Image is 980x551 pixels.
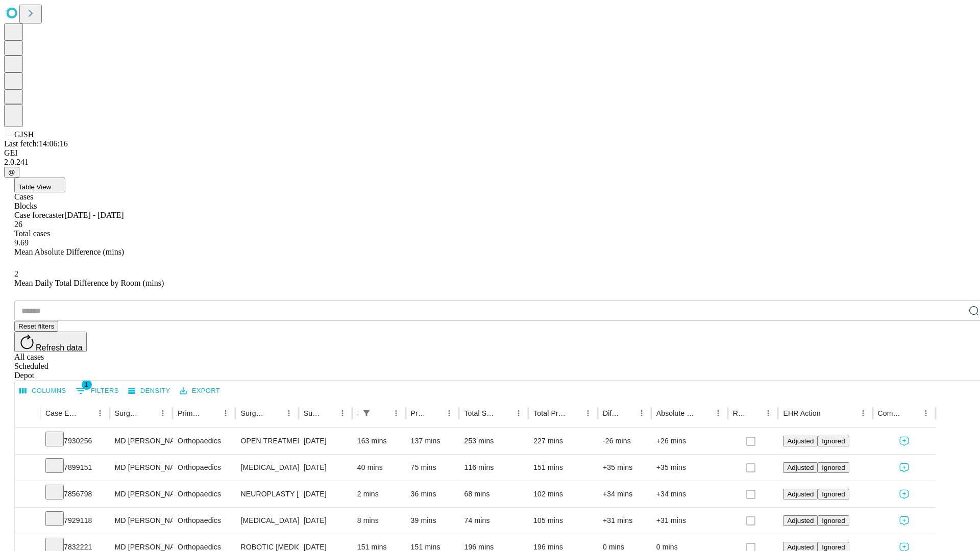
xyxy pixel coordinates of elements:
[20,486,35,504] button: Expand
[533,455,593,481] div: 151 mins
[178,428,230,454] div: Orthopaedics
[603,428,646,454] div: -26 mins
[357,409,358,417] div: Scheduled In Room Duration
[787,543,814,551] span: Adjusted
[115,508,167,534] div: MD [PERSON_NAME] [PERSON_NAME]
[411,428,454,454] div: 137 mins
[141,406,156,420] button: Sort
[822,406,836,420] button: Sort
[818,489,849,499] button: Ignored
[14,321,58,332] button: Reset filters
[878,409,903,417] div: Comments
[733,409,746,417] div: Resolved in EHR
[464,455,523,481] div: 116 mins
[533,508,593,534] div: 105 mins
[115,455,167,481] div: MD [PERSON_NAME] [PERSON_NAME]
[567,406,581,420] button: Sort
[240,455,293,481] div: [MEDICAL_DATA] MEDIAL OR LATERAL MENISCECTOMY
[45,409,78,417] div: Case Epic Id
[267,406,282,420] button: Sort
[240,409,266,417] div: Surgery Name
[14,130,34,139] span: GJSH
[240,481,293,507] div: NEUROPLASTY [MEDICAL_DATA] AT [GEOGRAPHIC_DATA]
[4,167,19,178] button: @
[178,508,230,534] div: Orthopaedics
[359,406,374,420] div: 1 active filter
[856,406,870,420] button: Menu
[115,481,167,507] div: MD [PERSON_NAME] [PERSON_NAME]
[18,183,51,191] span: Table View
[304,409,320,417] div: Surgery Date
[511,406,526,420] button: Menu
[783,489,818,499] button: Adjusted
[8,168,15,176] span: @
[178,481,230,507] div: Orthopaedics
[411,409,427,417] div: Predicted In Room Duration
[20,433,35,450] button: Expand
[335,406,350,420] button: Menu
[14,247,124,256] span: Mean Absolute Difference (mins)
[464,409,496,417] div: Total Scheduled Duration
[533,481,593,507] div: 102 mins
[822,543,845,551] span: Ignored
[14,220,22,229] span: 26
[656,428,723,454] div: +26 mins
[787,517,814,524] span: Adjusted
[14,229,50,238] span: Total cases
[533,409,566,417] div: Total Predicted Duration
[783,436,818,446] button: Adjusted
[428,406,442,420] button: Sort
[747,406,761,420] button: Sort
[14,332,87,352] button: Refresh data
[818,462,849,473] button: Ignored
[20,459,35,477] button: Expand
[218,406,233,420] button: Menu
[634,406,649,420] button: Menu
[304,481,347,507] div: [DATE]
[45,455,105,481] div: 7899151
[822,464,845,471] span: Ignored
[240,428,293,454] div: OPEN TREATMENT [MEDICAL_DATA]
[761,406,775,420] button: Menu
[822,437,845,445] span: Ignored
[620,406,634,420] button: Sort
[697,406,711,420] button: Sort
[822,517,845,524] span: Ignored
[411,481,454,507] div: 36 mins
[818,515,849,526] button: Ignored
[115,409,140,417] div: Surgeon Name
[14,269,18,278] span: 2
[497,406,511,420] button: Sort
[178,409,203,417] div: Primary Service
[656,481,723,507] div: +34 mins
[783,515,818,526] button: Adjusted
[17,383,69,399] button: Select columns
[359,406,374,420] button: Show filters
[919,406,933,420] button: Menu
[603,481,646,507] div: +34 mins
[357,455,401,481] div: 40 mins
[603,508,646,534] div: +31 mins
[411,455,454,481] div: 75 mins
[4,158,976,167] div: 2.0.241
[282,406,296,420] button: Menu
[115,428,167,454] div: MD [PERSON_NAME] [PERSON_NAME]
[656,508,723,534] div: +31 mins
[581,406,595,420] button: Menu
[464,481,523,507] div: 68 mins
[18,322,54,330] span: Reset filters
[357,428,401,454] div: 163 mins
[783,409,820,417] div: EHR Action
[603,455,646,481] div: +35 mins
[14,279,164,287] span: Mean Daily Total Difference by Room (mins)
[93,406,107,420] button: Menu
[304,455,347,481] div: [DATE]
[240,508,293,534] div: [MEDICAL_DATA] RELEASE
[14,178,65,192] button: Table View
[411,508,454,534] div: 39 mins
[783,462,818,473] button: Adjusted
[14,238,29,247] span: 9.69
[818,436,849,446] button: Ignored
[304,508,347,534] div: [DATE]
[82,380,92,390] span: 1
